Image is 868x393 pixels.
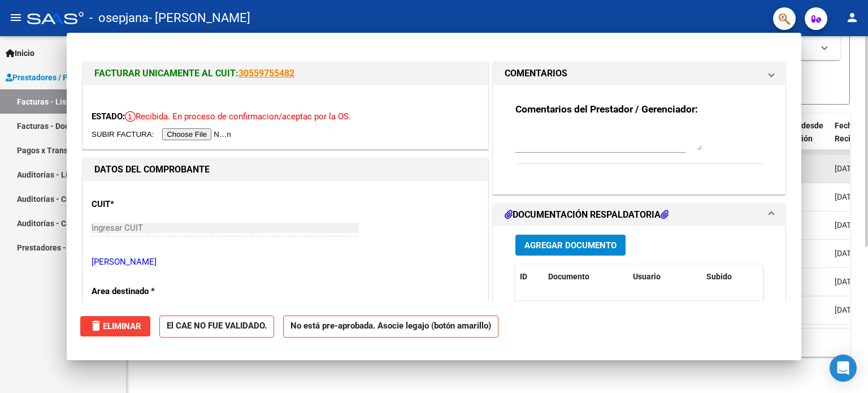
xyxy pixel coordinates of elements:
[633,272,661,281] span: Usuario
[505,208,669,222] h1: DOCUMENTACIÓN RESPALDATORIA
[628,265,702,289] datatable-header-cell: Usuario
[835,249,858,258] span: [DATE]
[92,198,208,211] p: CUIT
[80,316,150,336] button: Eliminar
[493,85,785,194] div: COMENTARIOS
[845,11,859,24] mat-icon: person
[830,355,857,382] div: Open Intercom Messenger
[94,164,210,175] strong: DATOS DEL COMPROBANTE
[89,321,141,331] span: Eliminar
[159,316,274,338] strong: El CAE NO FUE VALIDADO.
[515,235,626,256] button: Agregar Documento
[784,121,823,143] span: Días desde Emisión
[835,192,858,201] span: [DATE]
[544,265,628,289] datatable-header-cell: Documento
[149,6,250,31] span: - [PERSON_NAME]
[9,11,23,24] mat-icon: menu
[89,6,149,31] span: - osepjana
[835,277,858,286] span: [DATE]
[493,62,785,85] mat-expansion-panel-header: COMENTARIOS
[238,68,294,79] a: 30559755482
[835,305,858,314] span: [DATE]
[515,301,759,329] div: No data to display
[89,319,103,332] mat-icon: delete
[125,111,351,122] span: Recibida. En proceso de confirmacion/aceptac por la OS.
[835,221,858,230] span: [DATE]
[548,272,589,281] span: Documento
[835,121,866,143] span: Fecha Recibido
[779,114,830,163] datatable-header-cell: Días desde Emisión
[6,71,108,84] span: Prestadores / Proveedores
[702,265,758,289] datatable-header-cell: Subido
[835,164,858,173] span: [DATE]
[520,272,527,281] span: ID
[92,256,479,269] p: [PERSON_NAME]
[92,111,125,122] span: ESTADO:
[706,272,732,281] span: Subido
[92,285,208,298] p: Area destinado *
[515,103,698,115] strong: Comentarios del Prestador / Gerenciador:
[515,265,544,289] datatable-header-cell: ID
[6,47,34,59] span: Inicio
[505,67,567,80] h1: COMENTARIOS
[94,68,238,79] span: FACTURAR UNICAMENTE AL CUIT:
[758,265,815,289] datatable-header-cell: Acción
[493,204,785,226] mat-expansion-panel-header: DOCUMENTACIÓN RESPALDATORIA
[283,316,498,338] strong: No está pre-aprobada. Asocie legajo (botón amarillo)
[524,240,617,251] span: Agregar Documento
